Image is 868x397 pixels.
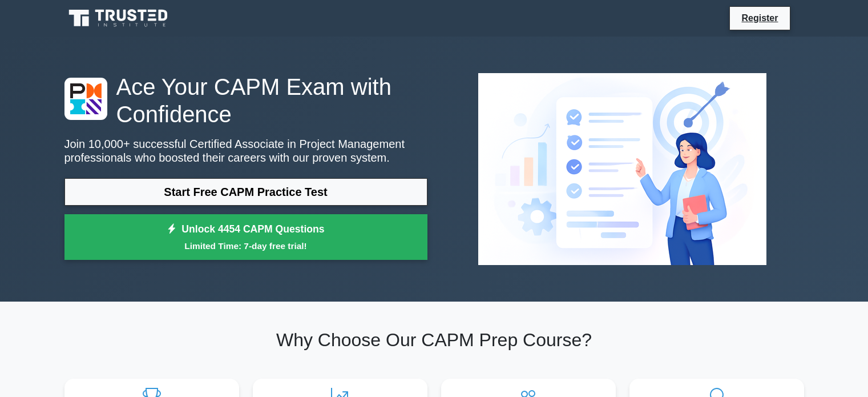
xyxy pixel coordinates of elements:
[469,64,776,274] img: Certified Associate in Project Management Preview
[64,214,427,260] a: Unlock 4454 CAPM QuestionsLimited Time: 7-day free trial!
[64,137,427,165] p: Join 10,000+ successful Certified Associate in Project Management professionals who boosted their...
[64,73,427,128] h1: Ace Your CAPM Exam with Confidence
[734,11,785,25] a: Register
[79,239,413,252] small: Limited Time: 7-day free trial!
[64,329,804,351] h2: Why Choose Our CAPM Prep Course?
[64,178,427,206] a: Start Free CAPM Practice Test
